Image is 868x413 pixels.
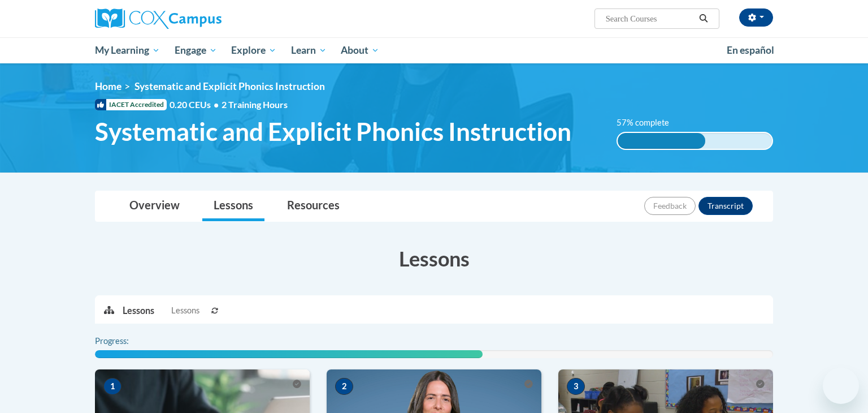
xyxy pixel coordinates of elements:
[739,8,773,27] button: Account Settings
[719,38,782,62] a: En español
[291,44,327,57] span: Learn
[695,12,712,25] button: Search
[335,378,353,395] span: 2
[823,368,859,404] iframe: Button to launch messaging window
[167,37,224,63] a: Engage
[95,117,571,147] span: Systematic and Explicit Phonics Instruction
[118,191,191,221] a: Overview
[224,37,284,63] a: Explore
[170,98,222,111] span: 0.20 CEUs
[727,44,774,56] span: En español
[95,244,773,273] h3: Lessons
[617,117,682,129] label: 57% complete
[698,197,753,215] button: Transcript
[644,197,696,215] button: Feedback
[95,80,121,92] a: Home
[175,44,217,57] span: Engage
[78,37,790,63] div: Main menu
[284,37,334,63] a: Learn
[95,99,167,110] span: IACET Accredited
[95,44,160,57] span: My Learning
[95,8,310,29] a: Cox Campus
[134,80,325,92] span: Systematic and Explicit Phonics Instruction
[341,44,379,57] span: About
[214,99,219,110] span: •
[605,12,695,25] input: Search Courses
[202,191,264,221] a: Lessons
[334,37,387,63] a: About
[123,304,154,317] p: Lessons
[95,8,222,29] img: Cox Campus
[618,133,706,149] div: 57% complete
[95,335,160,347] label: Progress:
[88,37,167,63] a: My Learning
[276,191,351,221] a: Resources
[567,378,585,395] span: 3
[171,304,199,317] span: Lessons
[222,99,288,110] span: 2 Training Hours
[231,44,276,57] span: Explore
[103,378,121,395] span: 1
